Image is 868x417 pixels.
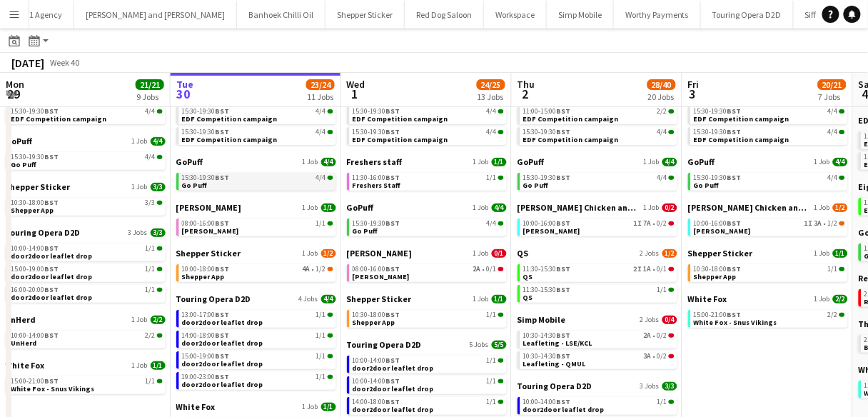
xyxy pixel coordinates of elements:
div: White Fox1 Job2/215:00-21:00BST2/2White Fox - Snus Vikings [688,293,848,331]
span: 1/2 [833,204,848,212]
a: GoPuff1 Job4/4 [518,156,677,167]
span: 2 Jobs [640,249,660,258]
a: 15:30-19:30BST4/4Go Puff [11,152,163,169]
span: 15:30-19:30 [353,108,400,115]
a: Touring Opera D2D5 Jobs5/5 [347,339,507,350]
span: GoPuff [6,136,33,146]
a: 15:30-19:30BST4/4EDF Competition campaign [523,127,675,144]
span: UnHerd [11,338,37,348]
span: BST [727,173,742,182]
span: 4/4 [492,204,507,212]
span: 1/1 [492,295,507,303]
span: Go Puff [694,181,720,190]
span: BST [386,218,400,228]
a: 15:30-19:30BST4/4Go Puff [182,173,333,189]
span: 10:00-16:00 [523,220,571,227]
span: BST [557,127,571,136]
span: BST [216,310,230,319]
span: 4/4 [487,108,497,115]
span: Shepper Sticker [176,248,241,258]
button: Banhoek Chilli Oil [237,1,325,29]
span: EDF Competition campaign [694,135,789,144]
span: Go Puff [353,226,378,236]
a: 11:00-15:00BST2/2EDF Competition campaign [523,106,675,123]
span: Shepper App [353,318,395,327]
span: 11:30-16:00 [353,174,400,181]
span: door2door leaflet drop [11,251,93,261]
span: door2door leaflet drop [182,338,263,348]
div: Touring Opera D2D3 Jobs3/310:00-14:00BST1/1door2door leaflet drop15:00-19:00BST1/1door2door leafl... [6,227,166,314]
span: 15:00-19:00 [11,266,59,273]
span: 1 Job [132,183,148,191]
span: 1 Job [132,137,148,146]
a: 11:30-16:00BST1/1Freshers Staff [353,173,504,189]
span: Shepper App [694,272,737,281]
a: Simp Mobile2 Jobs0/4 [518,314,677,325]
span: 1 Job [814,249,830,258]
a: 15:30-19:30BST4/4EDF Competition campaign [11,106,163,123]
span: 4A [303,266,311,273]
span: 1/1 [146,266,156,273]
span: 1I [804,220,813,227]
span: 4/4 [828,108,838,115]
span: BST [386,173,400,182]
button: [PERSON_NAME] and [PERSON_NAME] [74,1,237,29]
a: 14:00-18:00BST1/1door2door leaflet drop [182,331,333,347]
span: 2/2 [146,332,156,339]
span: 15:30-19:30 [182,174,230,181]
span: 1 Job [473,295,489,303]
span: QS [523,293,533,302]
span: 4/4 [657,174,667,181]
span: 10:00-18:00 [182,266,230,273]
span: 4/4 [321,295,336,303]
span: UnHerd [6,314,36,325]
span: 4/4 [828,129,838,136]
div: Shepper Sticker1 Job1/110:30-18:00BST1/1Shepper App [688,248,848,293]
span: 10:00-14:00 [11,245,59,252]
a: 10:30-18:00BST3/3Shepper App [11,198,163,214]
span: Go Puff [523,181,549,190]
span: 0/2 [657,332,667,339]
span: 2/2 [828,311,838,318]
span: 2A [644,332,652,339]
a: 11:30-15:30BST1/1QS [523,285,675,301]
span: 15:30-19:30 [353,220,400,227]
span: 08:00-16:00 [353,266,400,273]
span: 10:00-16:00 [694,220,742,227]
a: 08:00-16:00BST2A•0/1[PERSON_NAME] [353,264,504,281]
a: 15:30-19:30BST4/4Go Puff [694,173,845,189]
span: BST [727,218,742,228]
span: BST [727,264,742,273]
span: White Fox - Snus Vikings [694,318,777,327]
a: 15:30-19:30BST4/4EDF Competition campaign [182,127,333,144]
span: 4/4 [151,137,166,146]
span: 1/2 [828,220,838,227]
span: 4/4 [146,154,156,161]
span: 0/1 [657,266,667,273]
span: 1 Job [814,204,830,212]
a: UnHerd1 Job2/2 [6,314,166,325]
span: 3/3 [146,199,156,206]
span: BST [45,331,59,340]
div: Freshers staff1 Job1/111:30-16:00BST1/1Freshers Staff [347,156,507,202]
a: GoPuff1 Job4/4 [6,136,166,146]
a: 15:00-19:00BST1/1door2door leaflet drop [182,351,333,368]
span: 14:00-18:00 [182,332,230,339]
span: Miss Millies [694,226,751,236]
span: 1 Job [303,158,318,166]
span: 2A [473,266,481,273]
span: 1I [634,220,642,227]
span: Miss Millies Chicken and Shakes [688,202,812,213]
span: GoPuff [176,156,203,167]
span: 1 Job [303,249,318,258]
span: Shepper App [182,272,225,281]
div: QS2 Jobs1/211:30-15:30BST2I1A•0/1QS11:30-15:30BST1/1QS [518,248,677,314]
div: Shepper Sticker1 Job3/310:30-18:00BST3/3Shepper App [6,181,166,227]
span: 1/1 [146,286,156,293]
span: 15:30-19:30 [523,129,571,136]
span: 15:30-19:30 [182,108,230,115]
span: 1 Job [473,158,489,166]
div: GoPuff1 Job4/415:30-19:30BST4/4Go Puff [347,202,507,248]
span: 4/4 [146,108,156,115]
span: 1/1 [492,158,507,166]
